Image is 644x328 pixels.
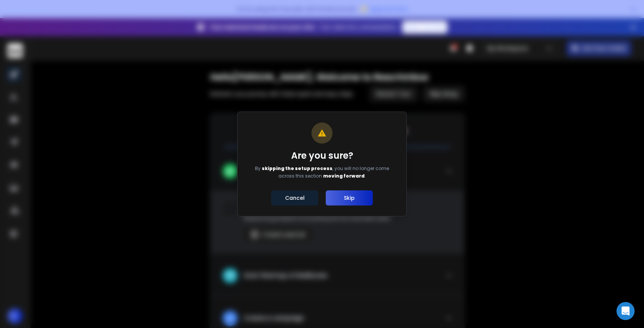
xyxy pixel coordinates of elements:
span: skipping the setup process [262,165,333,172]
span: moving forward [323,173,365,179]
p: By , you will no longer come across this section . [248,165,396,180]
h1: Are you sure? [248,150,396,162]
div: Open Intercom Messenger [617,302,635,320]
button: Cancel [271,190,318,205]
button: Skip [326,190,373,205]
